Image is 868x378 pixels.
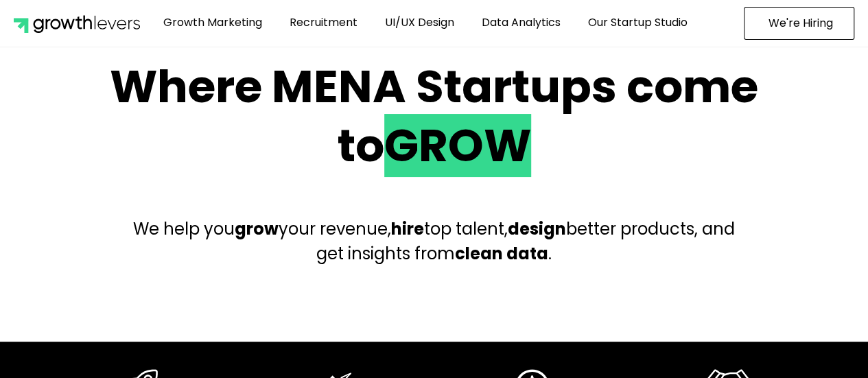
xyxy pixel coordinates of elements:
[235,217,279,240] b: grow
[384,114,531,177] span: GROW
[153,7,272,38] a: Growth Marketing
[455,242,548,265] b: clean data
[279,7,368,38] a: Recruitment
[508,217,566,240] b: design
[95,58,774,176] h2: Where MENA Startups come to
[769,18,833,29] span: We're Hiring
[375,7,465,38] a: UI/UX Design
[391,217,424,240] b: hire
[140,7,712,38] nav: Menu
[122,217,747,266] p: We help you your revenue, top talent, better products, and get insights from .
[471,7,571,38] a: Data Analytics
[578,7,698,38] a: Our Startup Studio
[744,7,854,40] a: We're Hiring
